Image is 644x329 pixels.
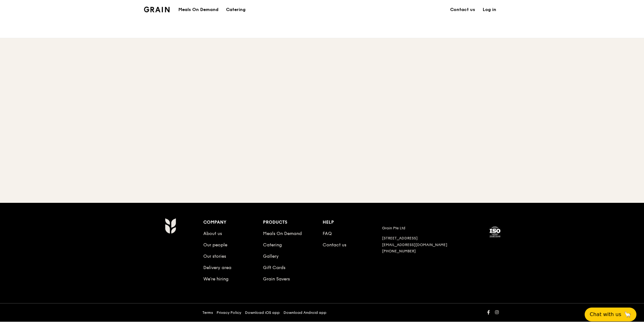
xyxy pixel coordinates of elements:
[203,276,229,282] a: We’re hiring
[263,218,323,227] div: Products
[263,254,279,259] a: Gallery
[178,7,218,13] h1: Meals On Demand
[382,249,416,253] a: [PHONE_NUMBER]
[382,236,476,241] div: [STREET_ADDRESS]
[624,311,631,318] span: 🦙
[263,242,282,248] a: Catering
[590,311,621,318] span: Chat with us
[203,218,263,227] div: Company
[203,231,222,236] a: About us
[283,310,326,315] a: Download Android app
[585,308,636,321] button: Chat with us🦙
[217,310,241,315] a: Privacy Policy
[203,265,231,270] a: Delivery area
[245,310,280,315] a: Download iOS app
[175,7,222,13] a: Meals On Demand
[263,231,302,236] a: Meals On Demand
[382,243,447,247] a: [EMAIL_ADDRESS][DOMAIN_NAME]
[263,276,290,282] a: Grain Savers
[202,310,213,315] a: Terms
[446,0,479,19] a: Contact us
[226,0,246,19] div: Catering
[165,218,176,234] img: Grain
[144,7,170,12] img: Grain
[203,254,226,259] a: Our stories
[222,0,249,19] a: Catering
[382,226,476,231] div: Grain Pte Ltd
[263,265,285,270] a: Gift Cards
[323,218,382,227] div: Help
[479,0,500,19] a: Log in
[489,226,501,238] img: ISO Certified
[323,231,332,236] a: FAQ
[203,242,227,248] a: Our people
[323,242,346,248] a: Contact us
